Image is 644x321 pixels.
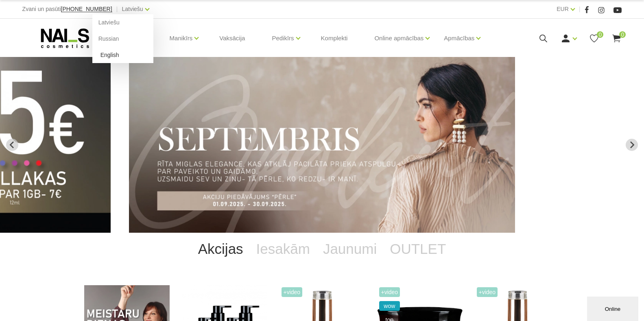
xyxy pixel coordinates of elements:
a: Latviešu [122,4,143,14]
span: wow [379,301,400,311]
a: Akcijas [192,233,250,265]
a: Vaksācija [213,19,251,58]
a: Apmācības [444,22,474,55]
span: [PHONE_NUMBER] [61,6,112,12]
a: Latviešu [92,14,153,31]
a: Online apmācības [374,22,424,55]
a: EUR [557,4,569,14]
button: Next slide [626,139,638,151]
span: +Video [477,287,498,297]
a: Iesakām [250,233,317,265]
a: 0 [589,33,599,44]
a: 0 [611,33,622,44]
iframe: chat widget [587,295,640,321]
span: +Video [379,287,400,297]
a: OUTLET [383,233,452,265]
span: | [116,4,118,14]
button: Previous slide [6,139,18,151]
li: 4 of 14 [129,57,515,233]
a: Komplekti [314,19,354,58]
a: [PHONE_NUMBER] [61,6,112,12]
span: +Video [282,287,303,297]
a: English [92,47,153,63]
a: Manikīrs [170,22,193,55]
a: Pedikīrs [272,22,294,55]
a: Russian [92,31,153,47]
span: 0 [619,31,626,38]
span: | [579,4,581,14]
div: Zvani un pasūti [22,4,112,14]
span: 0 [597,31,603,38]
a: Jaunumi [317,233,383,265]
